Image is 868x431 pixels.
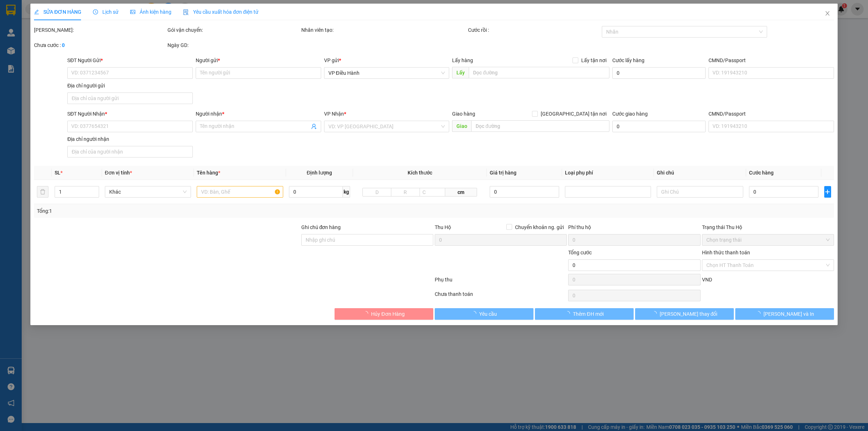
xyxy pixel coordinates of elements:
[301,224,341,230] label: Ghi chú đơn hàng
[34,9,81,15] span: SỬA ĐƠN HÀNG
[512,223,567,231] span: Chuyển khoản ng. gửi
[196,110,321,118] div: Người nhận
[468,26,600,34] div: Cước rồi :
[67,92,193,104] input: Địa chỉ của người gửi
[301,234,433,246] input: Ghi chú đơn hàng
[67,56,193,64] div: SĐT Người Gửi
[735,308,834,320] button: [PERSON_NAME] và In
[301,26,467,34] div: Nhân viên tạo:
[324,56,450,64] div: VP gửi
[709,56,834,64] div: CMND/Passport
[307,170,332,176] span: Định lượng
[568,223,700,234] div: Phí thu hộ
[197,170,220,176] span: Tên hàng
[343,186,350,198] span: kg
[652,311,660,316] span: loading
[479,310,497,318] span: Yêu cầu
[55,170,60,176] span: SL
[183,9,189,15] img: icon
[335,308,433,320] button: Hủy Đơn Hàng
[452,57,473,63] span: Lấy hàng
[130,9,135,14] span: picture
[565,311,573,316] span: loading
[363,311,371,316] span: loading
[824,186,831,198] button: plus
[109,186,187,197] span: Khác
[93,9,98,14] span: clock-circle
[452,67,469,78] span: Lấy
[420,188,446,197] input: C
[130,9,171,15] span: Ảnh kiện hàng
[391,188,420,197] input: R
[763,310,814,318] span: [PERSON_NAME] và In
[445,188,477,197] span: cm
[362,188,391,197] input: D
[371,310,404,318] span: Hủy Đơn Hàng
[578,56,609,64] span: Lấy tận nơi
[167,41,299,49] div: Ngày GD:
[825,189,831,195] span: plus
[749,170,774,176] span: Cước hàng
[612,121,706,132] input: Cước giao hàng
[34,26,166,34] div: [PERSON_NAME]:
[817,4,838,24] button: Close
[67,135,193,143] div: Địa chỉ người nhận
[635,308,734,320] button: [PERSON_NAME] thay đổi
[562,166,654,180] th: Loại phụ phí
[469,67,609,78] input: Dọc đường
[535,308,634,320] button: Thêm ĐH mới
[328,68,445,78] span: VP Điều Hành
[434,290,567,303] div: Chưa thanh toán
[183,9,259,15] span: Yêu cầu xuất hóa đơn điện tử
[657,186,743,198] input: Ghi Chú
[709,110,834,118] div: CMND/Passport
[612,111,648,117] label: Cước giao hàng
[756,311,763,316] span: loading
[452,111,475,117] span: Giao hàng
[702,277,712,283] span: VND
[311,124,317,129] span: user-add
[573,310,603,318] span: Thêm ĐH mới
[34,9,39,14] span: edit
[452,120,471,132] span: Giao
[197,186,283,198] input: VD: Bàn, Ghế
[34,41,166,49] div: Chưa cước :
[37,207,335,215] div: Tổng: 1
[105,170,132,176] span: Đơn vị tính
[568,250,592,255] span: Tổng cước
[37,186,48,198] button: delete
[471,311,479,316] span: loading
[196,56,321,64] div: Người gửi
[660,310,718,318] span: [PERSON_NAME] thay đổi
[612,57,644,63] label: Cước lấy hàng
[434,276,567,288] div: Phụ thu
[67,146,193,158] input: Địa chỉ của người nhận
[654,166,746,180] th: Ghi chú
[62,42,65,48] b: 0
[490,170,516,176] span: Giá trị hàng
[167,26,299,34] div: Gói vận chuyển:
[67,110,193,118] div: SĐT Người Nhận
[324,111,344,117] span: VP Nhận
[538,110,609,118] span: [GEOGRAPHIC_DATA] tận nơi
[702,223,834,231] div: Trạng thái Thu Hộ
[93,9,119,15] span: Lịch sử
[702,250,750,255] label: Hình thức thanh toán
[825,10,830,16] span: close
[706,234,830,245] span: Chọn trạng thái
[471,120,609,132] input: Dọc đường
[612,67,706,79] input: Cước lấy hàng
[435,308,533,320] button: Yêu cầu
[435,224,451,230] span: Thu Hộ
[408,170,432,176] span: Kích thước
[67,82,193,90] div: Địa chỉ người gửi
